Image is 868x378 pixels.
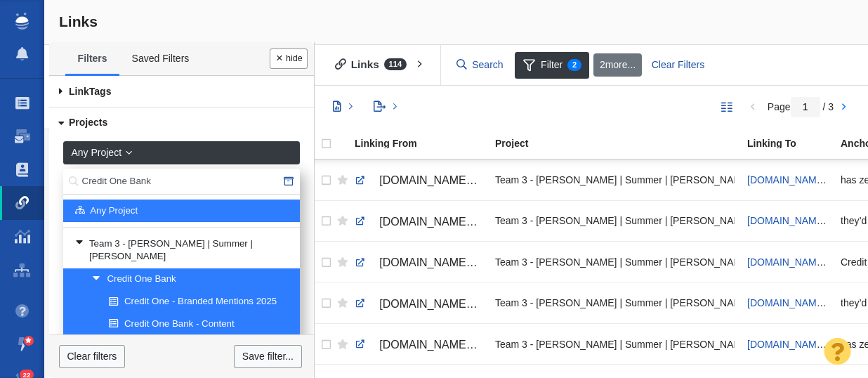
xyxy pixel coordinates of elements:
span: [DOMAIN_NAME][URL] [379,174,498,186]
a: [DOMAIN_NAME][URL] [747,174,851,185]
a: Save filter... [234,345,301,369]
div: Linking From [355,138,494,148]
a: Linking To [747,138,839,150]
span: Links [59,13,98,30]
button: 2more... [593,53,642,77]
div: Team 3 - [PERSON_NAME] | Summer | [PERSON_NAME]\Credit One Bank\Credit One Bank | Digital PR | Ra... [495,329,735,359]
a: Credit One Bank [88,269,292,290]
a: Saved Filters [119,44,202,74]
a: [DOMAIN_NAME][URL] [355,169,482,193]
a: [DOMAIN_NAME][URL] [747,256,851,268]
button: Done [270,48,308,69]
a: Credit One Bank - Content [105,314,291,335]
a: [DOMAIN_NAME][URL] [747,297,851,308]
input: Search [451,53,510,77]
a: Team 3 - [PERSON_NAME] | Summer | [PERSON_NAME] [70,233,291,267]
div: Team 3 - [PERSON_NAME] | Summer | [PERSON_NAME]\Credit One Bank\Credit One Bank | Digital PR | Ra... [495,206,735,236]
a: [DOMAIN_NAME][URL] [355,210,482,234]
span: [DOMAIN_NAME][URL] [379,339,498,351]
span: [DOMAIN_NAME][URL] [379,298,498,310]
span: Filter [515,52,589,79]
a: [DOMAIN_NAME][URL] [355,333,482,357]
div: Team 3 - [PERSON_NAME] | Summer | [PERSON_NAME]\Credit One Bank\Credit One Bank | Digital PR | Ra... [495,164,735,195]
a: Any Project [66,200,283,221]
a: [DOMAIN_NAME][URL] [747,339,851,350]
span: Any Project [71,145,121,160]
span: [DOMAIN_NAME][URL] [379,216,498,228]
div: Team 3 - [PERSON_NAME] | Summer | [PERSON_NAME]\Credit One Bank\Credit One Bank | Digital PR | Ra... [495,287,735,318]
img: buzzstream_logo_iconsimple.png [15,13,28,30]
a: [DOMAIN_NAME][URL] [747,215,851,226]
div: Clear Filters [643,53,712,77]
span: Page / 3 [768,101,834,112]
span: Link [69,86,89,97]
span: Any Project [90,204,138,218]
a: Filters [65,44,119,74]
span: [DOMAIN_NAME][URL] [379,256,498,268]
div: Team 3 - [PERSON_NAME] | Summer | [PERSON_NAME]\Credit One Bank\Credit One Bank | Digital PR | Ra... [495,247,735,277]
input: Search... [63,169,300,195]
a: Projects [49,107,314,139]
a: [DOMAIN_NAME][URL] [355,251,482,275]
a: Credit One - Branded Mentions 2025 [105,292,291,313]
a: Clear filters [59,345,125,369]
a: [DOMAIN_NAME][URL] [355,292,482,316]
span: 2 more... [600,59,636,70]
a: Linking From [355,138,494,150]
div: Linking To [747,138,839,148]
div: Project [495,138,746,148]
span: 2 [567,59,581,71]
a: Tags [49,76,314,107]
